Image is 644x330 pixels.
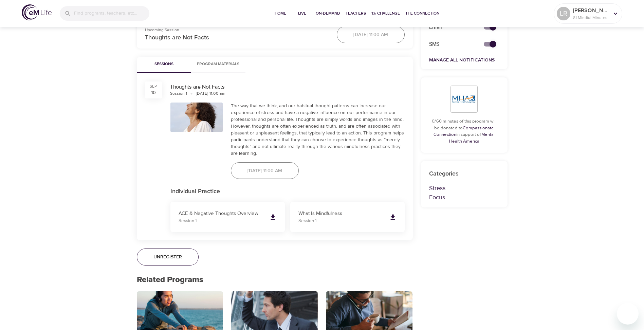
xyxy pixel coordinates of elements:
p: Categories [429,169,499,178]
span: The Connection [405,10,439,17]
a: Compassionate Connection [434,125,494,137]
p: Upcoming Session [145,27,329,33]
p: 0/60 minutes of this program will be donated to in support of [429,118,499,145]
p: ACE & Negative Thoughts Overview [179,210,264,218]
div: Session 1 [170,91,187,96]
div: Email [425,19,476,35]
div: Sep [150,84,157,89]
span: Teachers [346,10,366,17]
p: Thoughts are Not Facts [145,33,329,42]
p: Session 1 [298,218,384,224]
button: Unregister [137,249,199,265]
a: Mental Health America [449,132,495,144]
span: 1% Challenge [371,10,400,17]
p: Session 1 [179,218,264,224]
span: Live [294,10,310,17]
div: 10 [151,89,156,96]
div: The way that we think, and our habitual thought patterns can increase our experience of stress an... [231,103,405,157]
p: Related Programs [137,274,413,286]
p: Focus [429,193,499,202]
div: Thoughts are Not Facts [170,83,405,91]
p: What Is Mindfulness [298,210,384,218]
span: On-Demand [316,10,340,17]
a: What Is MindfulnessSession 1 [290,202,405,232]
a: ACE & Negative Thoughts OverviewSession 1 [170,202,285,232]
p: Individual Practice [170,187,405,196]
span: Unregister [153,253,182,261]
p: Stress [429,184,499,193]
span: Home [272,10,289,17]
iframe: Button to launch messaging window [617,303,639,325]
p: [PERSON_NAME] [573,6,609,15]
div: SMS [425,36,476,52]
div: LR [557,7,570,20]
span: Sessions [141,61,187,68]
p: 81 Mindful Minutes [573,15,609,21]
input: Find programs, teachers, etc... [74,6,149,21]
div: [DATE] 11:00 am [196,91,225,96]
img: logo [22,4,52,20]
a: Manage All Notifications [429,57,495,63]
span: Program Materials [195,61,241,68]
